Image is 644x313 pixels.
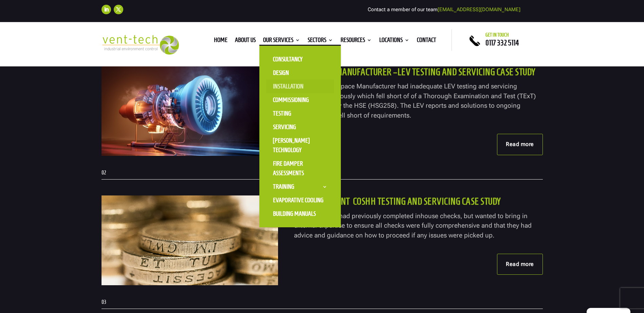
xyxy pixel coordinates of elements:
[266,120,334,134] a: Servicing
[102,195,278,285] img: william-warby-hLx0MIpXyTY-unsplash
[266,93,334,107] a: Commissioning
[294,212,532,239] span: The Royal Mint had previously completed inhouse checks, but wanted to bring in external expertise...
[214,38,227,45] a: Home
[308,38,333,45] a: Sectors
[485,39,519,47] a: 0117 332 5114
[294,66,543,82] h5: Aerospace Manufacturer –
[266,53,334,66] a: Consultancy
[102,5,111,14] a: Follow on LinkedIn
[266,193,334,207] a: Evaporative Cooling
[417,38,436,45] a: Contact
[102,299,543,305] p: 03
[368,6,520,13] span: Contact a member of our team
[497,254,543,275] a: Read more
[102,35,179,55] img: 2023-09-27T08_35_16.549ZVENT-TECH---Clear-background
[102,170,543,175] p: 02
[266,180,334,193] a: Training
[398,67,535,77] strong: LEV Testing and Servicing Case Study
[263,38,300,45] a: Our Services
[485,32,509,38] span: Get in touch
[266,80,334,93] a: Installation
[497,134,543,155] a: Read more
[266,207,334,221] a: Building Manuals
[438,6,520,13] a: [EMAIL_ADDRESS][DOMAIN_NAME]
[294,196,501,207] strong: The Royal Mint COSHH Testing and Servicing Case Study
[114,5,123,14] a: Follow on X
[294,82,536,119] span: This large Aerospace Manufacturer had inadequate LEV testing and servicing performed previously w...
[266,107,334,120] a: Testing
[235,38,256,45] a: About us
[266,134,334,157] a: [PERSON_NAME] Technology
[266,157,334,180] a: Fire Damper Assessments
[379,38,409,45] a: Locations
[341,38,372,45] a: Resources
[102,66,278,156] img: AdobeStock_308716424
[266,66,334,80] a: Design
